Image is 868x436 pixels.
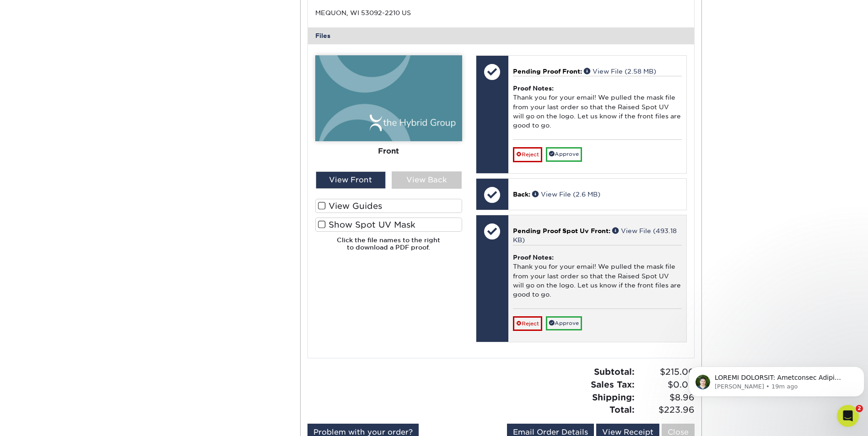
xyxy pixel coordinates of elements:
span: $215.00 [637,366,695,378]
span: Back: [513,191,530,198]
strong: Shipping: [592,392,635,402]
label: Show Spot UV Mask [315,218,462,232]
span: Pending Proof Spot Uv Front: [513,227,610,234]
label: View Guides [315,199,462,213]
strong: Sales Tax: [591,379,635,389]
div: Front [315,141,462,161]
p: Message from Matthew, sent 19m ago [30,35,168,43]
div: View Front [316,171,386,189]
h6: Click the file names to the right to download a PDF proof. [315,236,462,259]
div: View Back [392,171,462,189]
span: Pending Proof Front: [513,68,582,75]
strong: Proof Notes: [513,85,554,92]
strong: Total: [609,404,635,415]
span: $223.96 [637,404,695,416]
iframe: Intercom notifications message [685,347,868,411]
iframe: Intercom live chat [837,405,859,427]
div: Thank you for your email! We pulled the mask file from your last order so that the Raised Spot UV... [513,245,682,308]
a: Reject [513,316,542,331]
div: Files [308,27,694,44]
span: $0.00 [637,378,695,391]
span: $8.96 [637,391,695,404]
a: View File (2.6 MB) [532,191,600,198]
div: Thank you for your email! We pulled the mask file from your last order so that the Raised Spot UV... [513,76,682,139]
a: Reject [513,147,542,162]
span: 2 [856,405,863,412]
strong: Proof Notes: [513,254,554,261]
a: Approve [546,147,582,161]
a: View File (2.58 MB) [584,68,656,75]
span: LOREMI DOLORSIT: Ametconsec Adipi 64419-15845-50539 Elits doe tem incidid utla etdol magn Aliquae... [30,27,167,352]
a: Approve [546,316,582,330]
strong: Subtotal: [594,367,635,377]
